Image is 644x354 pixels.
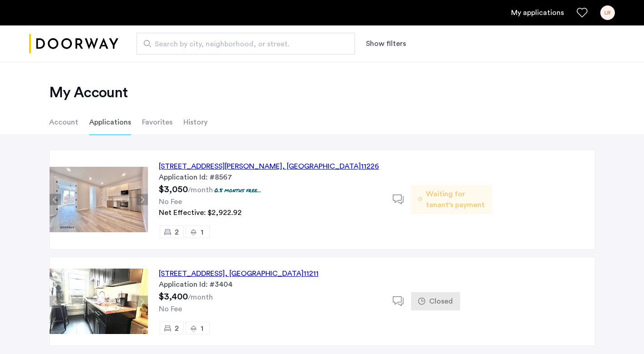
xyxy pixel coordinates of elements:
span: 1 [201,229,203,236]
a: My application [511,7,564,18]
span: Net Effective: $2,922.92 [159,209,242,216]
div: Application Id: #3404 [159,279,382,290]
span: 1 [201,325,203,332]
button: Show or hide filters [366,38,406,49]
div: Application Id: #8567 [159,172,382,183]
div: LR [600,5,615,20]
button: Previous apartment [50,296,61,307]
div: [STREET_ADDRESS][PERSON_NAME] 11226 [159,161,379,172]
li: Applications [89,110,131,135]
a: Cazamio logo [29,27,118,61]
button: Next apartment [137,296,148,307]
input: Apartment Search [137,33,355,55]
span: 2 [175,325,179,332]
span: $3,050 [159,185,188,194]
button: Next apartment [137,194,148,205]
span: 2 [175,229,179,236]
span: No Fee [159,305,182,313]
sub: /month [188,294,213,301]
p: 0.5 months free... [214,186,261,194]
span: $3,400 [159,292,188,301]
li: Account [49,110,78,135]
span: , [GEOGRAPHIC_DATA] [282,163,361,170]
span: Waiting for tenant's payment [426,189,485,210]
sub: /month [188,186,213,194]
a: Favorites [577,7,588,18]
iframe: chat widget [606,318,635,345]
span: No Fee [159,198,182,205]
div: [STREET_ADDRESS] 11211 [159,268,319,279]
img: Apartment photo [50,167,148,232]
h2: My Account [49,84,595,102]
span: Closed [429,296,453,307]
button: Previous apartment [50,194,61,205]
span: Search by city, neighborhood, or street. [155,39,330,50]
li: Favorites [142,110,172,135]
img: Apartment photo [50,269,148,334]
span: , [GEOGRAPHIC_DATA] [225,270,304,277]
li: History [183,110,208,135]
img: logo [29,27,118,61]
